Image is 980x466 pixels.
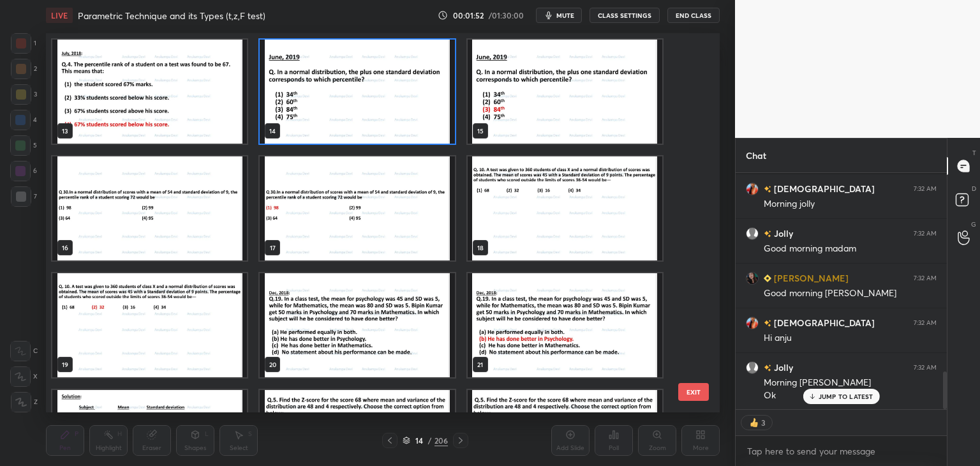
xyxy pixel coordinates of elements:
[761,417,766,428] div: 3
[536,8,582,23] button: mute
[971,220,976,229] p: G
[46,33,697,412] div: grid
[746,272,759,285] img: f760795c22954182a05c81e0024896a8.jpg
[764,243,937,255] div: Good morning madam
[11,84,37,105] div: 3
[746,183,759,195] img: 2f570174400e4ba486af7a7a5eaf2fd4.jpg
[468,156,662,260] img: 1757124091UYBFH8.pdf
[10,110,37,130] div: 4
[746,317,759,329] img: 2f570174400e4ba486af7a7a5eaf2fd4.jpg
[819,393,873,400] p: JUMP TO LATEST
[52,40,247,144] img: 1757124091UYBFH8.pdf
[914,185,937,193] div: 7:32 AM
[748,416,761,429] img: thumbs_up.png
[10,366,38,387] div: X
[260,156,454,260] img: 1757124091UYBFH8.pdf
[914,230,937,237] div: 7:32 AM
[52,273,247,377] img: 1757124091UYBFH8.pdf
[746,361,759,374] img: default.png
[11,186,37,207] div: 7
[914,364,937,372] div: 7:32 AM
[52,156,247,260] img: 1757124091UYBFH8.pdf
[11,33,36,54] div: 1
[260,273,454,377] img: 1757124091UYBFH8.pdf
[678,383,709,401] button: EXIT
[764,287,937,300] div: Good morning [PERSON_NAME]
[771,361,793,374] h6: Jolly
[11,59,37,79] div: 2
[914,274,937,282] div: 7:32 AM
[771,182,875,195] h6: [DEMOGRAPHIC_DATA]
[764,186,771,193] img: no-rating-badge.077c3623.svg
[428,437,432,444] div: /
[764,389,937,402] div: Ok
[746,227,759,240] img: default.png
[771,316,875,329] h6: [DEMOGRAPHIC_DATA]
[10,341,38,361] div: C
[972,148,976,158] p: T
[771,271,849,285] h6: [PERSON_NAME]
[771,227,793,240] h6: Jolly
[972,184,976,193] p: D
[914,319,937,327] div: 7:32 AM
[468,40,662,144] img: 1757124091UYBFH8.pdf
[764,320,771,327] img: no-rating-badge.077c3623.svg
[667,8,720,23] button: End Class
[434,435,448,446] div: 206
[764,230,771,237] img: no-rating-badge.077c3623.svg
[260,40,454,144] img: 1757124091UYBFH8.pdf
[10,161,37,181] div: 6
[764,274,771,282] img: Learner_Badge_beginner_1_8b307cf2a0.svg
[46,8,73,23] div: LIVE
[764,198,937,211] div: Morning jolly
[413,437,426,444] div: 14
[736,139,776,172] p: Chat
[11,392,38,412] div: Z
[764,332,937,345] div: Hi anju
[556,11,574,20] span: mute
[736,173,947,410] div: grid
[590,8,660,23] button: CLASS SETTINGS
[764,365,771,372] img: no-rating-badge.077c3623.svg
[764,377,937,389] div: Morning [PERSON_NAME]
[10,135,37,156] div: 5
[468,273,662,377] img: 1757124091UYBFH8.pdf
[78,10,265,22] h4: Parametric Technique and its Types (t,z,F test)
